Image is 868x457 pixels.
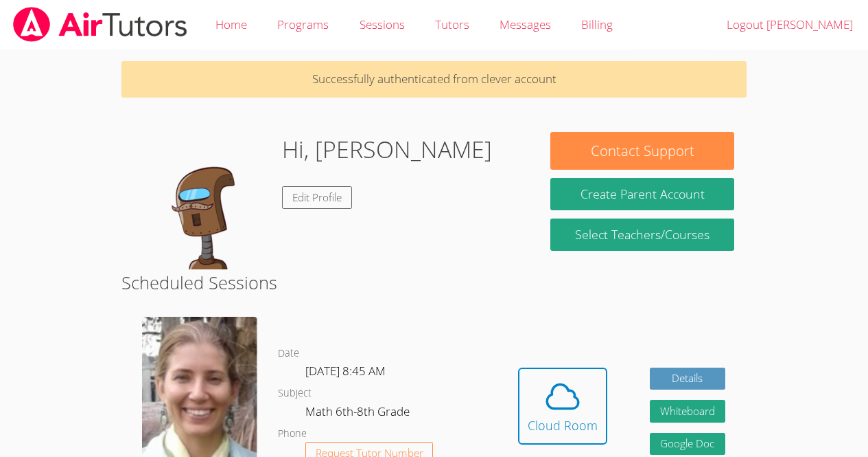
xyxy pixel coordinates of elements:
[305,363,386,379] span: [DATE] 8:45 AM
[121,61,747,98] p: Successfully authenticated from clever account
[500,16,551,32] span: Messages
[650,400,725,423] button: Whiteboard
[278,385,312,402] dt: Subject
[282,132,492,167] h1: Hi, [PERSON_NAME]
[121,269,747,296] h2: Scheduled Sessions
[650,433,725,456] a: Google Doc
[12,7,189,42] img: airtutors_banner-c4298cdbf04f3fff15de1276eac7730deb9818008684d7c2e4769d2f7ddbe033.png
[650,368,725,390] a: Details
[282,186,352,209] a: Edit Profile
[518,368,607,445] button: Cloud Room
[305,402,412,425] dd: Math 6th-8th Grade
[550,178,734,210] button: Create Parent Account
[550,219,734,251] a: Select Teachers/Courses
[550,132,734,170] button: Contact Support
[278,345,299,362] dt: Date
[278,425,307,443] dt: Phone
[134,132,271,269] img: default.png
[528,416,598,435] div: Cloud Room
